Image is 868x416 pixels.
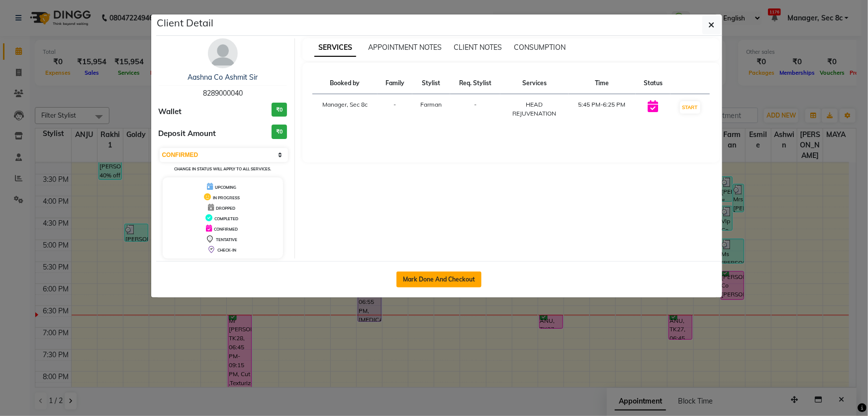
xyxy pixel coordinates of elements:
th: Req. Stylist [450,73,500,94]
span: SERVICES [314,39,356,57]
span: Farman [421,101,442,108]
span: CONSUMPTION [514,43,566,52]
span: COMPLETED [214,216,238,221]
th: Booked by [312,73,378,94]
span: CONFIRMED [214,227,238,232]
td: - [450,94,500,125]
h5: Client Detail [157,15,214,30]
div: HEAD REJUVENATION [506,100,562,118]
th: Family [378,73,412,94]
button: Mark Done And Checkout [396,272,482,287]
span: DROPPED [216,206,235,211]
img: avatar [208,38,238,68]
span: CHECK-IN [217,248,236,253]
span: UPCOMING [215,185,236,190]
span: TENTATIVE [216,237,237,242]
span: 8289000040 [203,89,243,98]
h3: ₹0 [272,103,287,117]
h3: ₹0 [272,125,287,139]
th: Services [500,73,568,94]
span: APPOINTMENT NOTES [368,43,442,52]
th: Stylist [412,73,450,94]
th: Time [569,73,636,94]
span: Deposit Amount [159,128,216,139]
button: START [680,101,700,114]
span: IN PROGRESS [213,195,240,200]
td: 5:45 PM-6:25 PM [569,94,636,125]
span: Wallet [159,106,182,118]
td: Manager, Sec 8c [312,94,378,125]
span: CLIENT NOTES [454,43,502,52]
th: Status [636,73,671,94]
small: Change in status will apply to all services. [174,166,271,171]
a: Aashna Co Ashmit Sir [188,73,258,82]
td: - [378,94,412,125]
